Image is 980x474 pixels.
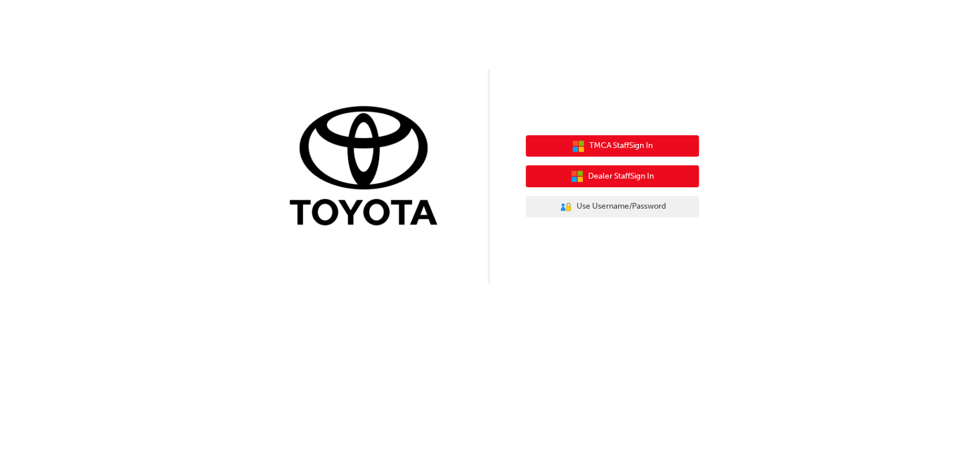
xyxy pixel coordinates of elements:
img: Trak [281,103,454,231]
span: Dealer Staff Sign In [588,170,654,183]
button: Use Username/Password [526,196,699,218]
button: TMCA StaffSign In [526,135,699,157]
button: Dealer StaffSign In [526,165,699,187]
span: Use Username/Password [577,200,666,213]
span: TMCA Staff Sign In [589,139,653,153]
